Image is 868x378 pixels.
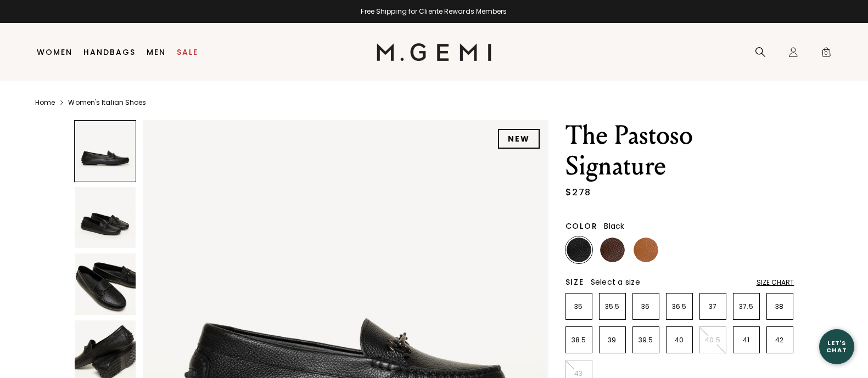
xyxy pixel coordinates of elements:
img: M.Gemi [377,43,491,61]
a: Men [147,48,166,57]
p: 35.5 [600,302,625,311]
p: 35 [566,302,592,311]
img: The Pastoso Signature [75,187,136,248]
p: 38 [767,302,793,311]
span: Black [604,221,624,232]
h1: The Pastoso Signature [565,120,794,182]
img: Chocolate [600,238,625,262]
p: 38.5 [566,336,592,345]
p: 43 [566,369,592,378]
p: 40.5 [700,336,726,345]
h2: Size [565,278,584,286]
p: 39.5 [633,336,659,345]
p: 40 [667,336,692,345]
p: 37.5 [733,302,759,311]
a: Handbags [83,48,136,57]
p: 36.5 [667,302,692,311]
a: Women [37,48,72,57]
div: Let's Chat [819,340,854,353]
span: 0 [821,49,832,60]
img: The Pastoso Signature [75,253,136,314]
img: Tan [634,238,658,262]
a: Home [35,98,55,107]
p: 37 [700,302,726,311]
p: 42 [767,336,793,345]
div: Size Chart [757,278,794,287]
p: 36 [633,302,659,311]
a: Women's Italian Shoes [68,98,146,107]
p: 41 [733,336,759,345]
a: Sale [177,48,198,57]
p: 39 [600,336,625,345]
div: $278 [565,186,591,199]
img: Black [567,238,591,262]
h2: Color [565,222,598,230]
span: Select a size [591,277,640,287]
div: NEW [498,129,540,149]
